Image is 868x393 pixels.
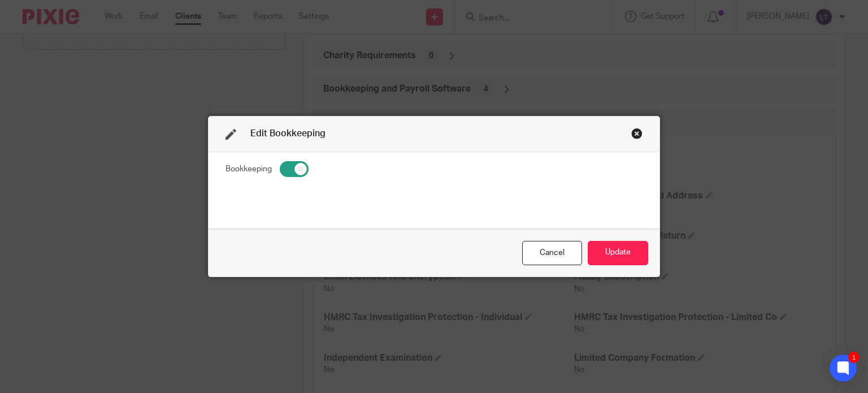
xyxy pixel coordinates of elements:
[848,352,860,363] div: 1
[250,129,325,138] span: Edit Bookkeeping
[631,128,643,139] div: Close this dialog window
[522,241,582,265] div: Close this dialog window
[588,241,648,265] button: Update
[225,163,272,175] label: Bookkeeping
